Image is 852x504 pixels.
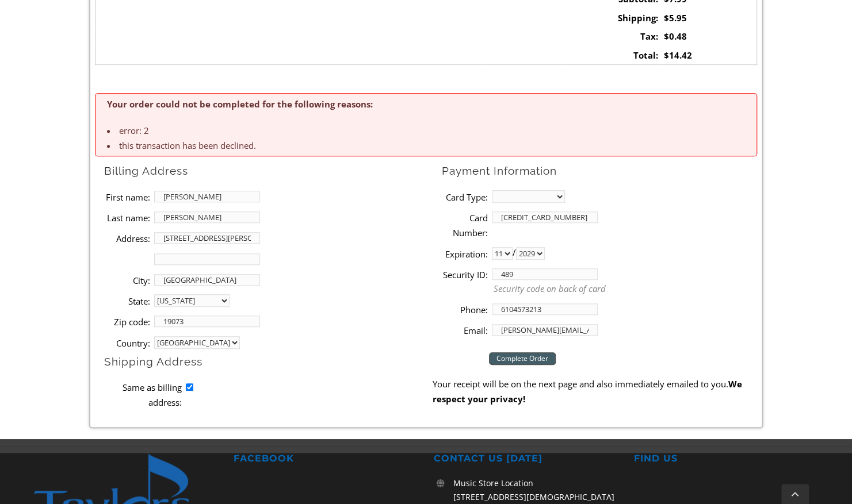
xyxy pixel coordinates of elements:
label: First name: [104,190,150,205]
label: Phone: [442,302,488,317]
label: Card Type: [442,190,488,205]
label: Zip code: [104,314,150,329]
h2: Payment Information [442,164,757,178]
li: error: 2 [107,123,745,138]
input: Complete Order [489,352,556,365]
strong: We respect your privacy! [433,378,742,405]
label: Last name: [104,210,150,225]
td: $5.95 [660,9,757,28]
label: Same as billing address: [104,380,182,410]
label: Email: [442,323,488,338]
label: Security ID: [442,267,488,282]
label: City: [104,273,150,288]
label: Card Number: [442,210,488,241]
h2: Shipping Address [104,355,433,369]
h2: FACEBOOK [234,453,418,465]
h2: CONTACT US [DATE] [434,453,618,465]
label: Expiration: [442,247,488,261]
label: State: [104,294,150,309]
select: State billing address [154,294,230,307]
p: Security code on back of card [494,282,757,295]
h2: FIND US [634,453,819,465]
li: / [442,243,757,264]
td: $0.48 [660,27,757,46]
label: Address: [104,231,150,246]
select: country [154,336,240,349]
label: Country: [104,336,150,351]
td: Shipping: [564,9,660,28]
li: this transaction has been declined. [107,138,745,153]
td: Total: [564,46,660,65]
strong: Your order could not be completed for the following reasons: [107,98,373,110]
h2: Billing Address [104,164,433,178]
p: Your receipt will be on the next page and also immediately emailed to you. [433,376,757,407]
td: Tax: [564,27,660,46]
td: $14.42 [660,46,757,65]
